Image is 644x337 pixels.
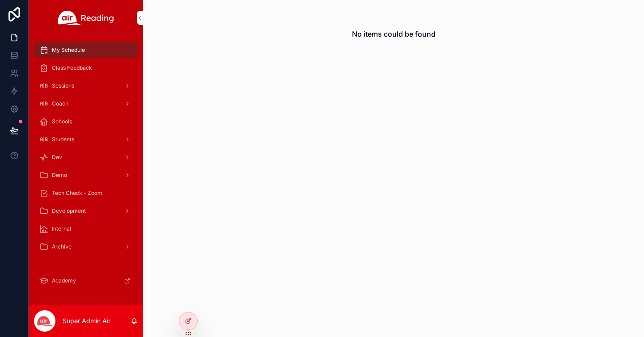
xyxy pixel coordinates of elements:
[52,190,102,197] span: Tech Check - Zoom
[34,239,138,255] a: Archive
[34,203,138,219] a: Development
[34,60,138,76] a: Class Feedback
[352,29,436,39] h2: No items could be found
[34,149,138,165] a: Dev
[34,96,138,112] a: Coach
[34,273,138,289] a: Academy
[52,100,68,107] span: Coach
[34,114,138,130] a: Schools
[52,64,92,72] span: Class Feedback
[34,78,138,94] a: Sessions
[52,136,74,143] span: Students
[52,82,74,89] span: Sessions
[29,36,143,305] div: scrollable content
[52,207,86,215] span: Development
[34,221,138,237] a: Internal
[52,225,71,232] span: Internal
[63,316,110,325] p: Super Admin Air
[52,243,72,250] span: Archive
[52,172,67,179] span: Demo
[34,42,138,58] a: My Schedule
[34,185,138,201] a: Tech Check - Zoom
[52,46,85,54] span: My Schedule
[58,11,114,25] img: App logo
[52,118,72,125] span: Schools
[52,154,62,161] span: Dev
[34,167,138,183] a: Demo
[52,277,76,284] span: Academy
[34,131,138,147] a: Students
